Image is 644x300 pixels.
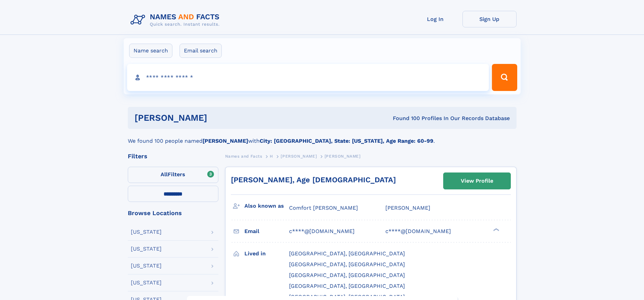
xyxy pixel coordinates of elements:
div: [US_STATE] [131,246,162,252]
span: [GEOGRAPHIC_DATA], [GEOGRAPHIC_DATA] [289,283,405,289]
button: Search Button [492,64,517,91]
img: Logo Names and Facts [128,11,225,29]
span: [GEOGRAPHIC_DATA], [GEOGRAPHIC_DATA] [289,250,405,257]
span: [GEOGRAPHIC_DATA], [GEOGRAPHIC_DATA] [289,261,405,268]
div: View Profile [461,173,493,189]
h3: Also known as [244,200,289,212]
span: Comfort [PERSON_NAME] [289,205,358,211]
span: [PERSON_NAME] [325,154,361,159]
label: Name search [129,44,172,58]
h3: Lived in [244,248,289,259]
span: All [161,171,168,178]
div: Browse Locations [128,210,218,216]
label: Email search [180,44,222,58]
label: Filters [128,167,218,183]
span: [PERSON_NAME] [385,205,430,211]
span: [GEOGRAPHIC_DATA], [GEOGRAPHIC_DATA] [289,272,405,278]
div: [US_STATE] [131,280,162,285]
div: [US_STATE] [131,263,162,269]
a: [PERSON_NAME] [281,152,317,160]
h3: Email [244,226,289,237]
b: [PERSON_NAME] [202,138,248,144]
input: search input [127,64,489,91]
div: ❯ [492,228,500,232]
span: H [270,154,273,159]
a: [PERSON_NAME], Age [DEMOGRAPHIC_DATA] [231,176,396,184]
a: Sign Up [462,11,517,27]
b: City: [GEOGRAPHIC_DATA], State: [US_STATE], Age Range: 60-99 [260,138,433,144]
a: Names and Facts [225,152,262,160]
div: [US_STATE] [131,229,162,235]
a: View Profile [444,173,510,189]
div: We found 100 people named with . [128,129,517,145]
h1: [PERSON_NAME] [135,114,300,122]
a: Log In [408,11,462,27]
div: Filters [128,153,218,159]
div: Found 100 Profiles In Our Records Database [300,115,510,122]
a: H [270,152,273,160]
span: [GEOGRAPHIC_DATA], [GEOGRAPHIC_DATA] [289,294,405,300]
span: [PERSON_NAME] [281,154,317,159]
